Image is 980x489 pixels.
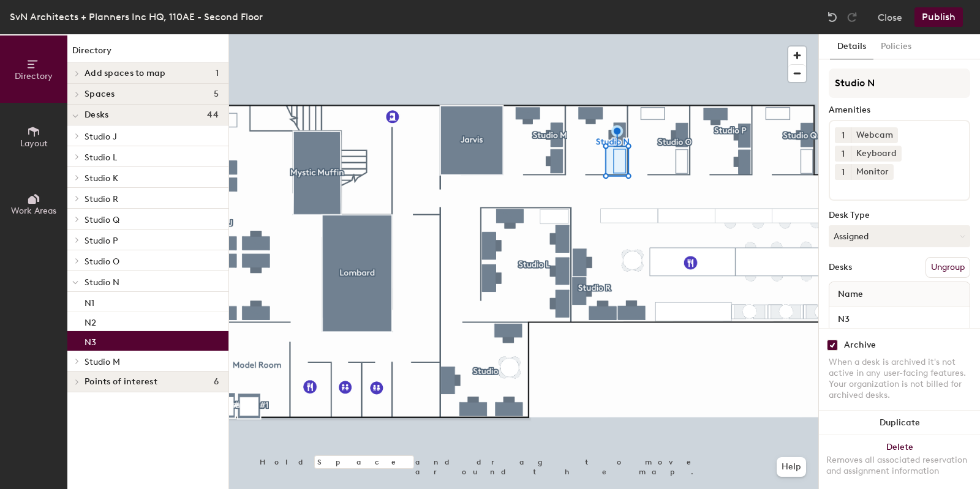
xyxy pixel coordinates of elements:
[85,110,108,120] span: Desks
[844,340,876,350] div: Archive
[851,127,898,143] div: Webcam
[829,225,970,247] button: Assigned
[214,89,219,99] span: 5
[842,129,845,142] span: 1
[925,257,970,278] button: Ungroup
[214,377,219,387] span: 6
[85,334,96,348] p: N3
[207,110,219,120] span: 44
[829,357,970,401] div: When a desk is archived it's not active in any user-facing features. Your organization is not bil...
[835,164,851,180] button: 1
[85,357,120,367] span: Studio M
[851,164,894,180] div: Monitor
[846,11,858,23] img: Redo
[777,457,806,477] button: Help
[85,294,94,308] p: N1
[216,69,219,78] span: 1
[826,11,839,23] img: Undo
[85,377,157,387] span: Points of interest
[835,127,851,143] button: 1
[830,34,873,59] button: Details
[826,455,973,477] div: Removes all associated reservation and assignment information
[832,283,869,305] span: Name
[85,314,96,328] p: N2
[85,277,119,288] span: Studio N
[85,89,115,99] span: Spaces
[85,69,166,78] span: Add spaces to map
[11,206,56,216] span: Work Areas
[85,194,118,204] span: Studio R
[878,7,902,27] button: Close
[819,435,980,489] button: DeleteRemoves all associated reservation and assignment information
[85,152,117,163] span: Studio L
[829,211,970,220] div: Desk Type
[10,9,263,24] div: SvN Architects + Planners Inc HQ, 110AE - Second Floor
[15,71,53,81] span: Directory
[85,236,118,246] span: Studio P
[835,146,851,162] button: 1
[819,411,980,435] button: Duplicate
[873,34,919,59] button: Policies
[842,147,845,160] span: 1
[85,215,119,225] span: Studio Q
[851,146,902,162] div: Keyboard
[914,7,963,27] button: Publish
[20,138,48,149] span: Layout
[829,105,970,115] div: Amenities
[85,256,119,267] span: Studio O
[832,310,967,327] input: Unnamed desk
[829,263,852,272] div: Desks
[67,44,228,63] h1: Directory
[85,173,118,184] span: Studio K
[842,166,845,179] span: 1
[85,132,117,142] span: Studio J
